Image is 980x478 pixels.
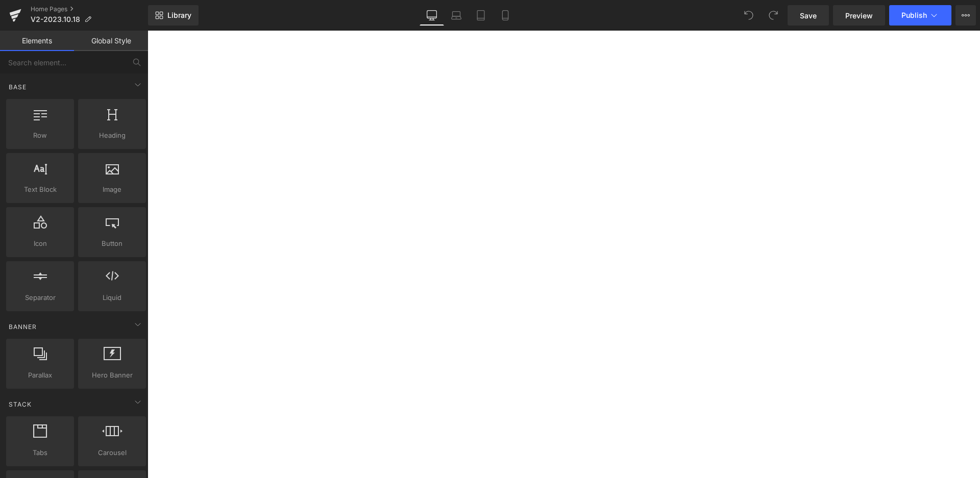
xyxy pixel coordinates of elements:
a: Mobile [493,5,518,26]
span: Preview [845,10,873,21]
span: Banner [8,322,38,332]
span: Save [800,10,817,21]
span: Button [81,238,143,249]
span: Icon [9,238,71,249]
button: Publish [889,5,951,26]
a: Laptop [444,5,469,26]
a: Preview [833,5,885,26]
span: Carousel [81,447,143,458]
span: Publish [901,11,927,19]
a: Desktop [420,5,444,26]
a: Tablet [469,5,493,26]
button: More [955,5,976,26]
span: Hero Banner [81,370,143,381]
span: Text Block [9,184,71,195]
span: Library [167,11,191,20]
span: Stack [8,399,33,409]
span: Image [81,184,143,195]
span: Separator [9,292,71,303]
span: Liquid [81,292,143,303]
a: New Library [148,5,199,26]
span: Tabs [9,447,71,458]
button: Redo [763,5,783,26]
span: V2-2023.10.18 [31,15,80,23]
span: Base [8,82,28,92]
button: Undo [739,5,759,26]
a: Global Style [74,31,148,51]
a: Home Pages [31,5,148,13]
span: Heading [81,130,143,141]
span: Parallax [9,370,71,381]
span: Row [9,130,71,141]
